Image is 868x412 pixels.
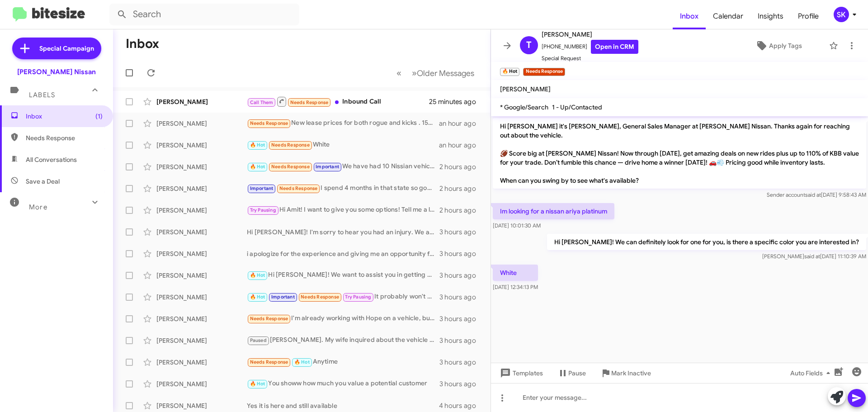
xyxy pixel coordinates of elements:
a: Profile [791,3,826,29]
span: said at [804,253,820,260]
span: Apply Tags [769,38,802,54]
span: Important [271,294,295,300]
div: Anytime [247,357,439,367]
div: [PERSON_NAME] [156,141,247,150]
span: Insights [750,3,791,29]
span: 🔥 Hot [250,381,265,387]
div: It probably won't be until next month 😞 [247,292,439,302]
span: [PHONE_NUMBER] [542,40,638,54]
span: More [29,203,47,211]
span: Auto Fields [790,365,834,381]
span: said at [805,191,821,198]
div: i apologize for the experience and giving me an opportunity for better training on customer exper... [247,249,439,258]
span: * Google/Search [500,103,548,111]
p: White [493,265,538,281]
div: White [247,140,439,150]
div: [PERSON_NAME] [156,206,247,215]
span: Important [250,185,274,191]
button: Pause [550,365,593,381]
small: 🔥 Hot [500,68,519,76]
div: 2 hours ago [439,206,483,215]
div: [PERSON_NAME] [156,401,247,410]
div: 3 hours ago [439,293,483,302]
span: Needs Response [271,164,310,170]
div: [PERSON_NAME] [156,97,247,106]
input: Search [109,4,299,25]
div: [PERSON_NAME] [156,271,247,280]
span: 🔥 Hot [250,272,265,278]
span: Paused [250,337,267,343]
span: Save a Deal [26,177,60,186]
span: Inbox [26,112,103,121]
span: Pause [568,365,586,381]
div: 3 hours ago [439,379,483,388]
span: Special Request [542,54,638,63]
div: 2 hours ago [439,162,483,171]
button: Auto Fields [783,365,841,381]
button: Next [406,64,480,82]
button: Mark Inactive [593,365,658,381]
span: T [526,38,532,52]
span: Important [316,164,339,170]
div: 3 hours ago [439,249,483,258]
div: [PERSON_NAME] [156,336,247,345]
span: Older Messages [417,68,474,78]
span: 1 - Up/Contacted [552,103,602,111]
div: [PERSON_NAME]. My wife inquired about the vehicle whilst we are in the midst of purchasing anothe... [247,335,439,346]
span: 🔥 Hot [294,359,310,365]
div: [PERSON_NAME] [156,379,247,388]
div: I spend 4 months in that state so gonna see thank you [247,183,439,194]
div: Hi [PERSON_NAME]! I'm sorry to hear you had an injury. We are here to help once you feel back to ... [247,227,439,237]
span: [PERSON_NAME] [542,29,638,40]
a: Inbox [673,3,706,29]
div: 4 hours ago [439,401,483,410]
button: Apply Tags [732,38,825,54]
button: SK [826,7,858,22]
div: [PERSON_NAME] [156,184,247,193]
span: Needs Response [250,316,288,322]
div: 3 hours ago [439,358,483,367]
span: [DATE] 12:34:13 PM [493,284,538,290]
span: [PERSON_NAME] [500,85,551,93]
div: You showw how much you value a potential customer [247,379,439,389]
span: Try Pausing [345,294,371,300]
div: 3 hours ago [439,314,483,323]
span: Try Pausing [250,207,276,213]
span: Labels [29,91,55,99]
div: I'm already working with Hope on a vehicle, but thank you [247,313,439,324]
span: Special Campaign [39,44,94,53]
div: [PERSON_NAME] [156,358,247,367]
small: Needs Response [523,68,565,76]
span: All Conversations [26,155,77,164]
span: Needs Response [250,359,288,365]
div: an hour ago [439,119,483,128]
span: Needs Response [301,294,339,300]
div: New lease prices for both rogue and kicks . 15K miles, $2500 down out the door price. [247,118,439,128]
p: Hi [PERSON_NAME]! We can definitely look for one for you, is there a specific color you are inter... [547,234,866,250]
div: 3 hours ago [439,227,483,237]
span: Templates [498,365,543,381]
div: [PERSON_NAME] [156,249,247,258]
span: Needs Response [290,99,329,105]
p: Hi [PERSON_NAME] it's [PERSON_NAME], General Sales Manager at [PERSON_NAME] Nissan. Thanks again ... [493,118,866,189]
a: Open in CRM [591,40,638,54]
div: an hour ago [439,141,483,150]
div: SK [834,7,849,22]
div: [PERSON_NAME] Nissan [17,67,96,76]
a: Special Campaign [12,38,101,59]
span: Needs Response [26,133,103,142]
span: Sender account [DATE] 9:58:43 AM [767,191,866,198]
div: 2 hours ago [439,184,483,193]
span: 🔥 Hot [250,294,265,300]
span: » [412,67,417,79]
p: Im looking for a nissan ariya platinum [493,203,614,219]
div: We have had 10 Nissian vehicles over these past 21 years but never have had to take a note as hig... [247,161,439,172]
span: Needs Response [250,120,288,126]
span: [DATE] 10:01:30 AM [493,222,541,229]
h1: Inbox [126,37,159,51]
a: Calendar [706,3,750,29]
span: [PERSON_NAME] [DATE] 11:10:39 AM [762,253,866,260]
